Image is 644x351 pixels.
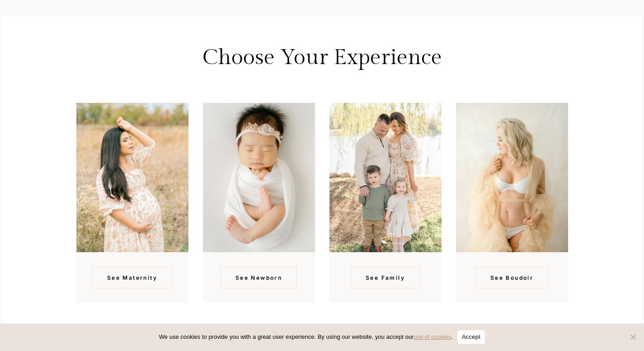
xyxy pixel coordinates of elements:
h2: Choose Your Experience [102,37,543,71]
a: See Newborn [221,267,297,288]
a: See Boudoir [475,267,548,288]
button: Accept [457,330,485,344]
img: Sleeping baby swaddled with floral headband [203,103,315,252]
img: Woman in studio boudoir session wearing lingerie and a sheer robe, posing confidently in soft nat... [456,103,568,252]
img: Smiling family under willow tree by lake at Coxhall Gardens Carmel Indiana [329,103,442,252]
span: See Maternity [107,273,157,282]
span: See Boudoir [490,273,533,282]
a: See Family [351,267,420,288]
a: See Maternity [92,267,172,288]
span: No [628,333,637,342]
span: See Family [366,273,405,282]
a: use of cookies [414,333,451,340]
span: See Newborn [235,273,282,282]
span: We use cookies to provide you with a great user experience. By using our website, you accept our . [159,333,453,342]
img: Pregnant woman in floral dress outdoors. [76,103,188,252]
